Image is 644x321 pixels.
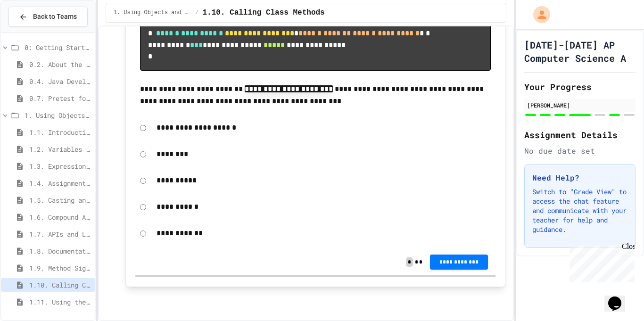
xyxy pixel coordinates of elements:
[523,4,553,25] div: My Account
[604,283,635,312] iframe: chat widget
[29,280,91,290] span: 1.10. Calling Class Methods
[202,7,324,18] span: 1.10. Calling Class Methods
[29,229,91,239] span: 1.7. APIs and Libraries
[29,127,91,137] span: 1.1. Introduction to Algorithms, Programming, and Compilers
[532,187,627,234] p: Switch to "Grade View" to access the chat feature and communicate with your teacher for help and ...
[532,172,627,183] h3: Need Help?
[566,242,635,282] iframe: chat widget
[527,101,633,109] div: [PERSON_NAME]
[8,7,88,27] button: Back to Teams
[33,12,77,22] span: Back to Teams
[524,128,636,141] h2: Assignment Details
[524,145,636,156] div: No due date set
[25,42,91,52] span: 0: Getting Started
[4,4,65,60] div: Chat with us now!Close
[524,38,636,65] h1: [DATE]-[DATE] AP Computer Science A
[25,110,91,120] span: 1. Using Objects and Methods
[29,297,91,307] span: 1.11. Using the Math Class
[29,212,91,222] span: 1.6. Compound Assignment Operators
[29,76,91,86] span: 0.4. Java Development Environments
[524,80,636,93] h2: Your Progress
[114,9,192,16] span: 1. Using Objects and Methods
[29,178,91,188] span: 1.4. Assignment and Input
[29,263,91,273] span: 1.9. Method Signatures
[29,144,91,154] span: 1.2. Variables and Data Types
[29,161,91,171] span: 1.3. Expressions and Output [New]
[29,93,91,103] span: 0.7. Pretest for the AP CSA Exam
[195,9,198,16] span: /
[29,59,91,69] span: 0.2. About the AP CSA Exam
[29,195,91,205] span: 1.5. Casting and Ranges of Values
[29,246,91,256] span: 1.8. Documentation with Comments and Preconditions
